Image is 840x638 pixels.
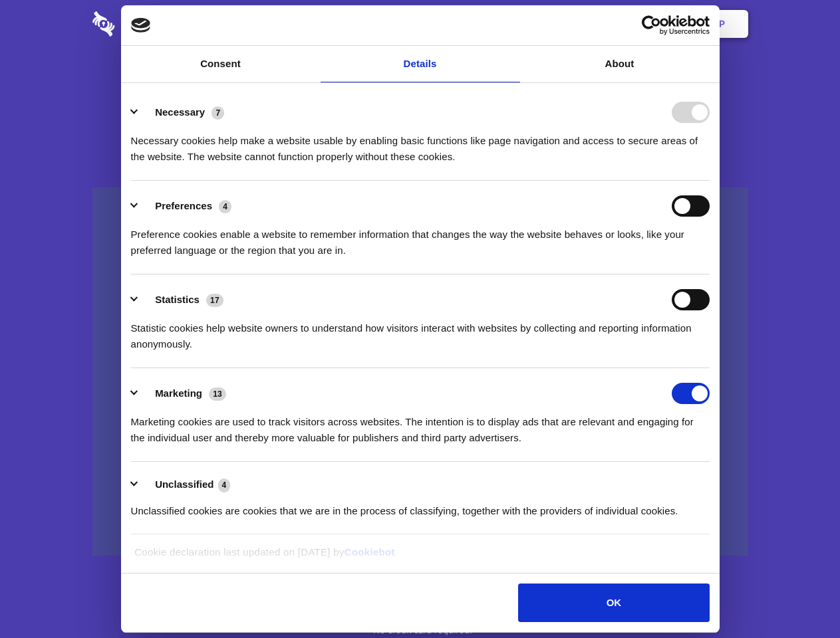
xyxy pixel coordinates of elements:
button: Marketing (13) [131,383,235,404]
a: Login [603,3,661,45]
a: Details [321,46,520,82]
div: Necessary cookies help make a website usable by enabling basic functions like page navigation and... [131,123,710,165]
button: Unclassified (4) [131,477,239,493]
span: 13 [209,387,226,401]
span: 4 [219,200,231,213]
div: Marketing cookies are used to track visitors across websites. The intention is to display ads tha... [131,404,710,446]
h1: Eliminate Slack Data Loss. [92,60,748,108]
label: Marketing [155,387,202,399]
a: Cookiebot [345,546,395,558]
div: Preference cookies enable a website to remember information that changes the way the website beha... [131,217,710,259]
a: Wistia video thumbnail [92,187,748,556]
button: OK [518,584,709,622]
span: 4 [218,478,231,492]
a: About [520,46,720,82]
button: Statistics (17) [131,289,232,310]
div: Unclassified cookies are cookies that we are in the process of classifying, together with the pro... [131,493,710,519]
label: Statistics [155,294,200,305]
a: Contact [539,3,601,45]
label: Necessary [155,106,205,118]
img: logo [131,18,151,33]
label: Preferences [155,200,212,211]
div: Cookie declaration last updated on [DATE] by [124,544,716,570]
img: logo-wordmark-white-trans-d4663122ce5f474addd5e946df7df03e33cb6a1c49d2221995e7729f52c070b2.svg [92,11,206,37]
span: 7 [211,106,224,120]
button: Preferences (4) [131,195,240,217]
span: 17 [206,294,223,307]
a: Pricing [390,3,448,45]
h4: Auto-redaction of sensitive data, encrypted data sharing and self-destructing private chats. Shar... [92,121,748,165]
a: Usercentrics Cookiebot - opens in a new window [593,15,710,35]
iframe: Drift Widget Chat Controller [773,572,824,622]
div: Statistic cookies help website owners to understand how visitors interact with websites by collec... [131,310,710,352]
button: Necessary (7) [131,102,233,123]
a: Consent [121,46,321,82]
